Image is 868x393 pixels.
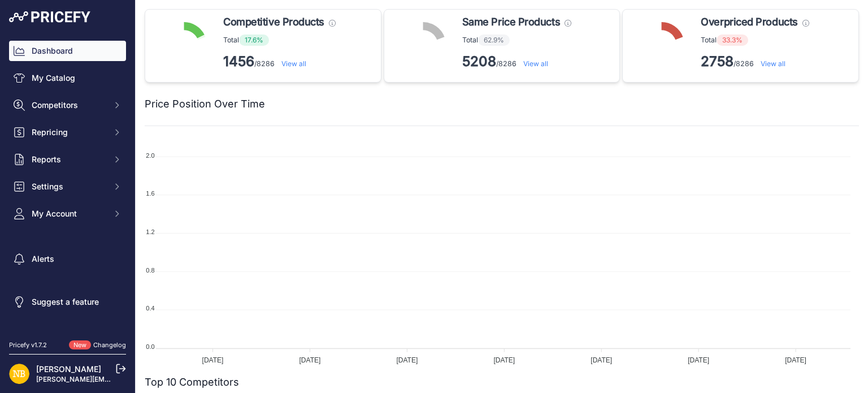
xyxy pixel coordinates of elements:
span: 33.3% [717,34,748,46]
a: Dashboard [9,41,126,61]
strong: 2758 [701,53,734,70]
button: Competitors [9,95,126,115]
tspan: [DATE] [300,356,321,364]
span: My Account [32,208,106,219]
span: Repricing [32,127,106,138]
p: /8286 [462,53,571,71]
nav: Sidebar [9,41,126,327]
img: Pricefy Logo [9,11,90,23]
strong: 5208 [462,53,496,70]
tspan: 2.0 [146,152,154,159]
button: Reports [9,149,126,170]
a: [PERSON_NAME][EMAIL_ADDRESS][DOMAIN_NAME] [36,375,210,383]
button: Settings [9,176,126,197]
a: Suggest a feature [9,292,126,312]
tspan: [DATE] [202,356,224,364]
tspan: [DATE] [591,356,612,364]
span: 17.6% [239,34,269,46]
a: [PERSON_NAME] [36,364,101,374]
button: Repricing [9,122,126,142]
p: /8286 [223,53,336,71]
tspan: [DATE] [493,356,515,364]
span: 62.9% [478,34,510,46]
span: Reports [32,154,106,165]
p: Total [462,34,571,46]
h2: Top 10 Competitors [145,374,239,390]
span: Same Price Products [462,14,560,30]
tspan: [DATE] [396,356,418,364]
tspan: 0.0 [146,343,154,350]
span: New [69,340,91,350]
a: View all [523,59,548,68]
a: My Catalog [9,68,126,88]
tspan: 1.6 [146,190,154,197]
tspan: [DATE] [688,356,709,364]
p: /8286 [701,53,809,71]
tspan: 0.4 [146,305,154,312]
span: Competitive Products [223,14,324,30]
p: Total [223,34,336,46]
span: Competitors [32,100,106,111]
tspan: [DATE] [785,356,806,364]
span: Overpriced Products [701,14,797,30]
a: View all [281,59,306,68]
tspan: 1.2 [146,228,154,235]
a: Alerts [9,249,126,269]
a: View all [761,59,785,68]
strong: 1456 [223,53,254,70]
span: Settings [32,181,106,192]
button: My Account [9,204,126,224]
h2: Price Position Over Time [145,96,265,112]
tspan: 0.8 [146,267,154,274]
p: Total [701,34,809,46]
a: Changelog [93,341,126,349]
div: Pricefy v1.7.2 [9,340,47,350]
